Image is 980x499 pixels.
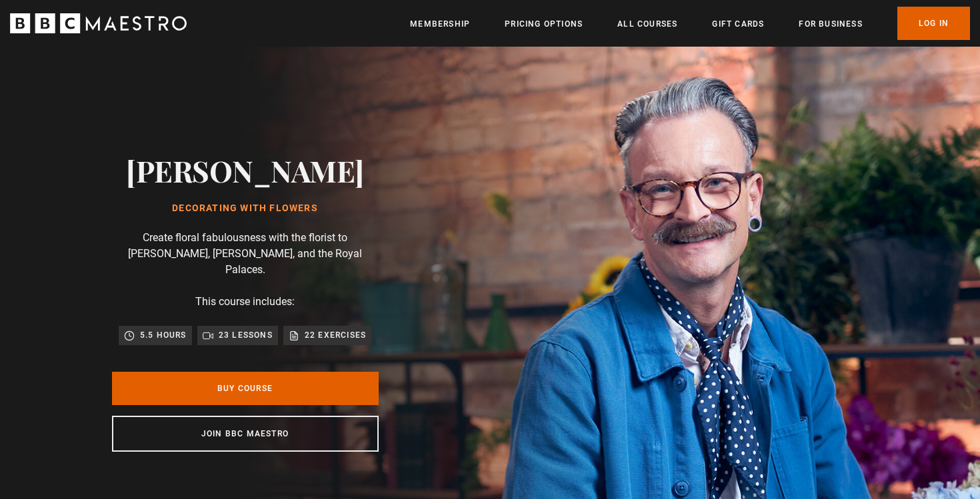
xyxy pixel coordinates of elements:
p: This course includes: [195,294,295,310]
a: For business [799,17,862,31]
a: Join BBC Maestro [112,416,379,452]
a: Gift Cards [712,17,764,31]
nav: Primary [410,7,970,40]
p: 23 lessons [219,328,273,342]
p: 22 exercises [305,328,366,342]
a: All Courses [617,17,677,31]
p: 5.5 hours [140,328,187,342]
a: Pricing Options [505,17,583,31]
a: Log In [897,7,970,40]
a: Buy Course [112,372,379,405]
svg: BBC Maestro [10,13,187,33]
a: Membership [410,17,470,31]
h1: Decorating With Flowers [126,203,364,214]
h2: [PERSON_NAME] [126,153,364,187]
p: Create floral fabulousness with the florist to [PERSON_NAME], [PERSON_NAME], and the Royal Palaces. [112,230,379,278]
